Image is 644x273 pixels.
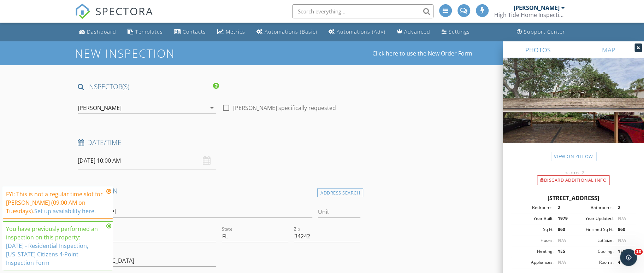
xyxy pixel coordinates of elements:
[618,237,626,243] span: N/A
[551,152,596,161] a: View on Zillow
[494,11,565,18] div: High Tide Home Inspections, LLC
[573,237,613,244] div: Lot Size:
[613,204,633,211] div: 2
[511,194,636,202] div: [STREET_ADDRESS]
[573,204,613,211] div: Bathrooms:
[75,10,153,24] a: SPECTORA
[78,82,219,91] h4: INSPECTOR(S)
[78,138,361,147] h4: Date/Time
[226,28,245,35] div: Metrics
[620,249,637,266] iframe: Intercom live chat
[513,237,553,244] div: Floors:
[372,51,472,56] a: Click here to use the New Order Form
[265,28,317,35] div: Automations (Basic)
[553,215,573,222] div: 1979
[553,248,573,255] div: YES
[6,225,104,267] div: You have previously performed an inspection on this property:
[337,28,385,35] div: Automations (Adv)
[326,25,388,39] a: Automations (Advanced)
[573,41,644,58] a: MAP
[553,226,573,233] div: 860
[292,4,433,18] input: Search everything...
[135,28,163,35] div: Templates
[557,237,566,243] span: N/A
[613,248,633,255] div: YES
[183,28,206,35] div: Contacts
[449,28,470,35] div: Settings
[514,4,560,11] div: [PERSON_NAME]
[317,188,363,198] div: Address Search
[573,226,613,233] div: Finished Sq Ft:
[254,25,320,39] a: Automations (Basic)
[95,4,153,18] span: SPECTORA
[34,207,96,215] a: Set up availability here.
[214,25,248,39] a: Metrics
[573,248,613,255] div: Cooling:
[6,242,88,267] a: [DATE] - Residential Inspection, [US_STATE] Citizens 4-Point Inspection Form
[75,47,231,59] h1: New Inspection
[503,170,644,175] div: Incorrect?
[553,204,573,211] div: 2
[439,25,473,39] a: Settings
[6,190,104,215] div: FYI: This is not a regular time slot for [PERSON_NAME] (09:00 AM on Tuesdays).
[503,41,573,58] a: PHOTOS
[76,25,119,39] a: Dashboard
[87,28,116,35] div: Dashboard
[513,259,553,266] div: Appliances:
[78,186,361,196] h4: Location
[75,4,90,19] img: The Best Home Inspection Software - Spectora
[513,204,553,211] div: Bedrooms:
[573,215,613,222] div: Year Updated:
[125,25,166,39] a: Templates
[404,28,430,35] div: Advanced
[513,248,553,255] div: Heating:
[613,226,633,233] div: 860
[171,25,209,39] a: Contacts
[78,105,122,111] div: [PERSON_NAME]
[634,249,643,255] span: 10
[233,104,336,111] label: [PERSON_NAME] specifically requested
[618,215,626,221] span: N/A
[513,215,553,222] div: Year Built:
[208,104,216,112] i: arrow_drop_down
[524,28,565,35] div: Support Center
[503,58,644,160] img: streetview
[613,259,633,266] div: 4
[514,25,568,39] a: Support Center
[513,226,553,233] div: Sq Ft:
[537,175,610,185] div: Discard Additional info
[394,25,433,39] a: Advanced
[573,259,613,266] div: Rooms:
[557,259,566,265] span: N/A
[78,152,216,169] input: Select date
